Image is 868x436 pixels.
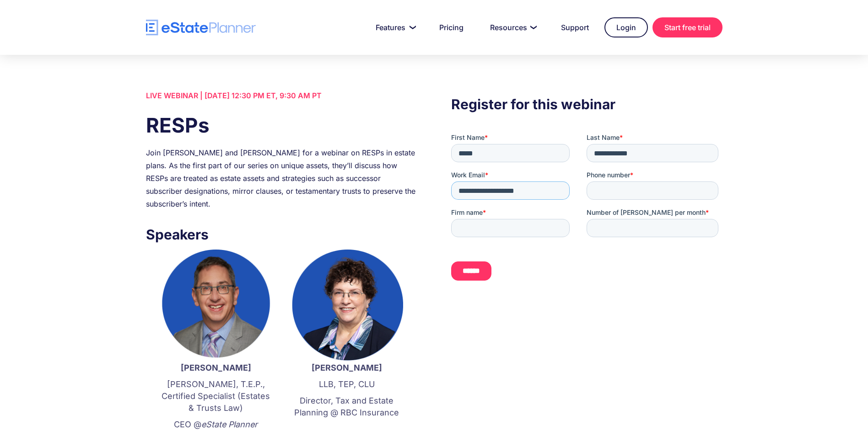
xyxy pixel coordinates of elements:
a: Login [604,17,648,37]
a: Support [550,18,600,37]
p: CEO @ [160,419,272,431]
div: Join [PERSON_NAME] and [PERSON_NAME] for a webinar on RESPs in estate plans. As the first part of... [146,146,417,210]
p: ‍ [291,423,403,435]
div: LIVE WEBINAR | [DATE] 12:30 PM ET, 9:30 AM PT [146,89,417,102]
p: Director, Tax and Estate Planning @ RBC Insurance [291,395,403,419]
a: Features [365,18,424,37]
a: Start free trial [652,17,722,37]
a: home [146,20,256,36]
a: Pricing [428,18,474,37]
h3: Register for this webinar [451,94,722,115]
p: [PERSON_NAME], T.E.P., Certified Specialist (Estates & Trusts Law) [160,378,272,414]
em: eState Planner [201,420,258,429]
p: LLB, TEP, CLU [291,378,403,390]
h3: Speakers [146,224,417,245]
iframe: Form 0 [451,133,722,297]
strong: [PERSON_NAME] [181,363,251,372]
strong: [PERSON_NAME] [312,363,382,372]
a: Resources [479,18,545,37]
h1: RESPs [146,111,417,139]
